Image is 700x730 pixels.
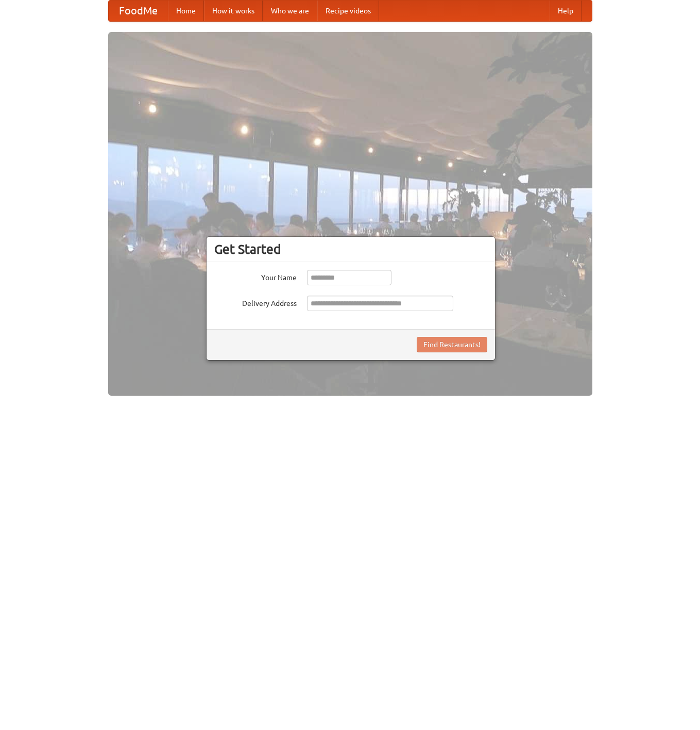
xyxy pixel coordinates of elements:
[214,270,297,283] label: Your Name
[317,1,379,21] a: Recipe videos
[417,337,487,352] button: Find Restaurants!
[263,1,317,21] a: Who we are
[168,1,204,21] a: Home
[214,296,297,309] label: Delivery Address
[109,1,168,21] a: FoodMe
[214,241,487,257] h3: Get Started
[204,1,263,21] a: How it works
[550,1,582,21] a: Help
